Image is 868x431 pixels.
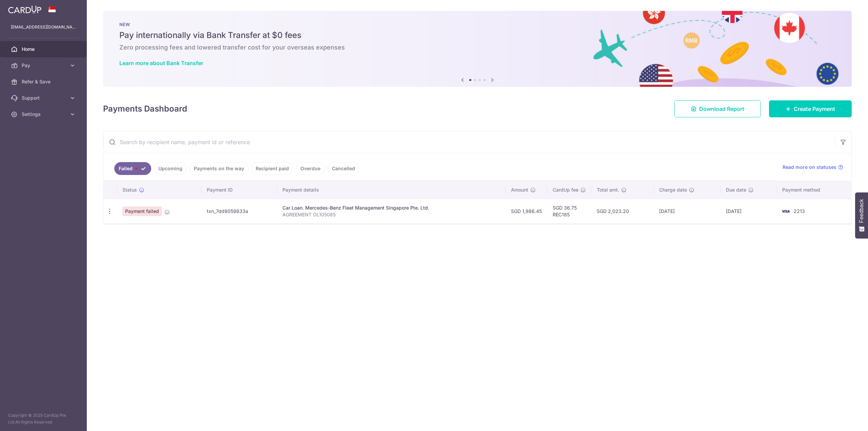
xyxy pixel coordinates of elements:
span: Feedback [859,199,865,223]
p: [EMAIL_ADDRESS][DOMAIN_NAME] [11,24,76,31]
span: Charge date [659,187,687,193]
p: NEW [119,22,835,27]
td: [DATE] [654,199,721,223]
span: Due date [726,187,746,193]
th: Payment details [277,181,506,199]
span: Status [122,187,137,193]
div: Car Loan. Mercedes-Benz Fleet Management Singapore Pte. Ltd. [282,204,500,211]
a: Recipient paid [251,162,293,175]
span: CardUp fee [553,187,578,193]
span: Settings [22,111,66,118]
span: Download Report [699,105,744,113]
span: Read more on statuses [783,164,836,171]
a: Create Payment [769,100,852,117]
a: Overdue [296,162,325,175]
input: Search by recipient name, payment id or reference [103,131,835,153]
img: CardUp [8,5,41,14]
span: Pay [22,62,66,69]
img: Bank transfer banner [103,11,852,87]
span: Total amt. [597,187,619,193]
th: Payment ID [201,181,277,199]
h4: Payments Dashboard [103,103,187,115]
td: [DATE] [721,199,776,223]
h5: Pay internationally via Bank Transfer at $0 fees [119,30,835,41]
a: Failed [114,162,151,175]
span: Refer & Save [22,78,66,85]
a: Cancelled [328,162,359,175]
td: SGD 36.75 REC185 [547,199,591,223]
span: Amount [511,187,528,193]
button: Feedback - Show survey [855,192,868,238]
td: SGD 2,023.20 [591,199,654,223]
a: Learn more about Bank Transfer [119,60,203,66]
span: Home [22,46,66,53]
span: Support [22,95,66,101]
span: Payment failed [122,207,162,216]
th: Payment method [777,181,851,199]
span: 2213 [794,208,805,214]
a: Download Report [674,100,761,117]
img: Bank Card [779,207,792,215]
a: Payments on the way [190,162,249,175]
a: Read more on statuses [783,164,843,171]
p: AGREEMENT OL105085 [282,211,500,218]
h6: Zero processing fees and lowered transfer cost for your overseas expenses [119,43,835,52]
td: SGD 1,986.45 [506,199,547,223]
span: Create Payment [794,105,835,113]
td: txn_7dd9059833a [201,199,277,223]
a: Upcoming [154,162,187,175]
